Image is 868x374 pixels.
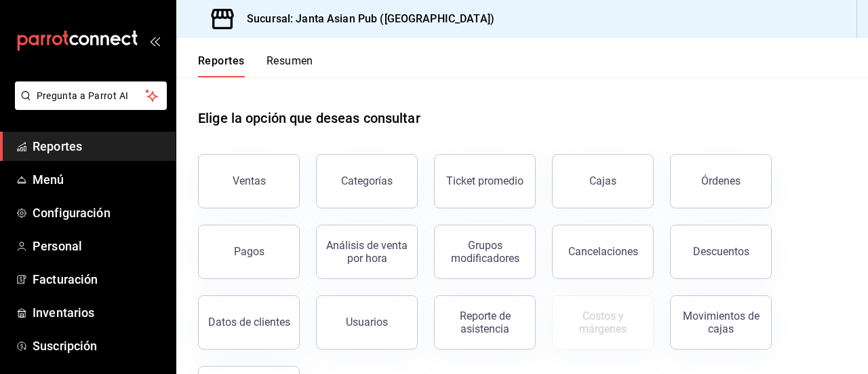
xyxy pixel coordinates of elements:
span: Configuración [33,204,165,222]
button: Contrata inventarios para ver este reporte [552,295,654,350]
button: Cancelaciones [552,225,654,279]
div: Descuentos [693,245,749,258]
button: Categorías [316,154,418,208]
button: Descuentos [670,225,772,279]
button: Datos de clientes [198,295,300,350]
div: Cajas [589,174,616,187]
button: Reportes [198,54,245,77]
div: navigation tabs [198,54,313,77]
button: Usuarios [316,295,418,350]
div: Cancelaciones [568,245,638,258]
button: Análisis de venta por hora [316,225,418,279]
button: Pagos [198,225,300,279]
div: Pagos [234,245,264,258]
div: Categorías [341,174,393,187]
span: Pregunta a Parrot AI [37,89,146,103]
button: Órdenes [670,154,772,208]
a: Pregunta a Parrot AI [9,98,167,113]
span: Reportes [33,137,165,155]
div: Costos y márgenes [561,310,645,335]
h3: Sucursal: Janta Asian Pub ([GEOGRAPHIC_DATA]) [236,11,494,27]
div: Ticket promedio [446,174,524,187]
div: Órdenes [701,174,741,187]
div: Datos de clientes [208,316,290,329]
button: Pregunta a Parrot AI [15,81,167,110]
button: open_drawer_menu [149,35,160,46]
button: Ventas [198,154,300,208]
span: Facturación [33,270,165,288]
button: Movimientos de cajas [670,295,772,350]
span: Inventarios [33,303,165,322]
div: Grupos modificadores [443,239,527,265]
button: Ticket promedio [434,154,536,208]
button: Resumen [267,54,313,77]
button: Grupos modificadores [434,225,536,279]
div: Reporte de asistencia [443,310,527,335]
div: Análisis de venta por hora [325,239,409,265]
div: Ventas [233,174,266,187]
div: Movimientos de cajas [679,310,763,335]
button: Cajas [552,154,654,208]
span: Menú [33,170,165,189]
span: Personal [33,237,165,255]
h1: Elige la opción que deseas consultar [198,108,420,128]
div: Usuarios [346,316,388,329]
button: Reporte de asistencia [434,295,536,350]
span: Suscripción [33,337,165,355]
